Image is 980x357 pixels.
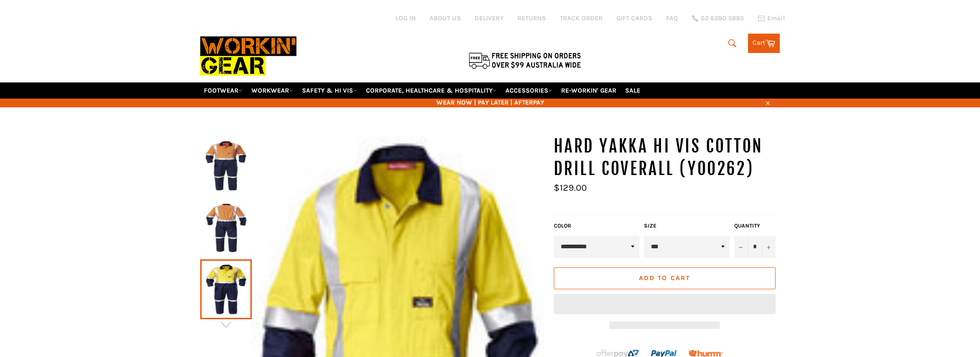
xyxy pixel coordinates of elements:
[762,236,776,258] button: Increase item quantity by one
[560,14,603,23] a: TRACK ORDER
[639,274,690,282] span: Add to Cart
[467,51,582,70] img: Flat $9.95 shipping Australia wide
[205,202,247,253] img: HARD YAKKA Hi Vis Cotton Drill Coverall (Y00262) - Workin' Gear
[689,350,723,357] img: Humm_core_logo_RGB-01_300x60px_small_195d8312-4386-4de7-b182-0ef9b6303a37.png
[429,14,461,23] a: ABOUT US
[621,82,644,99] a: SALE
[554,182,587,193] span: $129.00
[298,82,361,99] a: SAFETY & HI VIS
[395,14,416,22] a: Log in
[200,30,296,82] img: Workin Gear leaders in Workwear, Safety Boots, PPE, Uniforms. Australia's No.1 in Workwear
[554,135,780,181] h1: HARD YAKKA Hi Vis Cotton Drill Coverall (Y00262)
[205,140,247,191] img: HARD YAKKA Hi Vis Cotton Drill Coverall (Y00262) - Workin' Gear
[692,15,744,22] a: 02 6280 5885
[362,82,500,99] a: CORPORATE, HEALTHCARE & HOSPITALITY
[475,14,504,23] a: DELIVERY
[758,15,785,22] a: Email
[248,82,297,99] a: WORKWEAR
[701,15,744,22] span: 02 6280 5885
[767,15,785,22] span: Email
[517,14,546,23] a: RETURNS
[734,222,776,230] label: Quantity
[502,82,556,99] a: ACCESSORIES
[200,82,246,99] a: FOOTWEAR
[748,34,780,53] a: Cart
[200,98,780,107] span: WEAR NOW | PAY LATER | AFTERPAY
[554,267,776,289] button: Add to Cart
[557,82,620,99] a: RE-WORKIN' GEAR
[616,14,652,23] a: GIFT CARDS
[734,236,748,258] button: Reduce item quantity by one
[644,222,730,230] label: Size
[554,222,639,230] label: Color
[666,14,678,23] a: FAQ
